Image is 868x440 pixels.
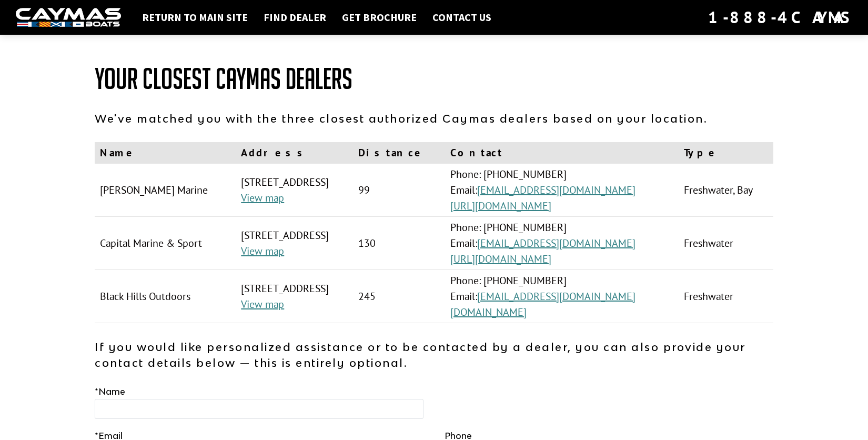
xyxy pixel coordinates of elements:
td: 99 [353,164,445,217]
td: Phone: [PHONE_NUMBER] Email: [445,270,679,323]
th: Distance [353,142,445,164]
div: 1-888-4CAYMAS [708,6,852,29]
a: View map [241,244,284,258]
td: Freshwater, Bay [679,164,773,217]
label: Name [95,385,125,398]
a: [EMAIL_ADDRESS][DOMAIN_NAME] [477,183,635,197]
a: Contact Us [427,11,497,24]
td: Black Hills Outdoors [95,270,236,323]
td: [STREET_ADDRESS] [236,270,353,323]
td: [PERSON_NAME] Marine [95,164,236,217]
p: If you would like personalized assistance or to be contacted by a dealer, you can also provide yo... [95,339,773,371]
a: View map [241,297,284,311]
a: [URL][DOMAIN_NAME] [450,252,551,266]
td: Phone: [PHONE_NUMBER] Email: [445,217,679,270]
p: We've matched you with the three closest authorized Caymas dealers based on your location. [95,111,773,126]
th: Name [95,142,236,164]
td: Capital Marine & Sport [95,217,236,270]
a: Return to main site [137,11,253,24]
td: Phone: [PHONE_NUMBER] Email: [445,164,679,217]
a: [DOMAIN_NAME] [450,305,527,319]
th: Address [236,142,353,164]
td: 130 [353,217,445,270]
a: View map [241,191,284,205]
td: [STREET_ADDRESS] [236,164,353,217]
a: [URL][DOMAIN_NAME] [450,199,551,213]
img: white-logo-c9c8dbefe5ff5ceceb0f0178aa75bf4bb51f6bca0971e226c86eb53dfe498488.png [16,8,121,27]
th: Contact [445,142,679,164]
a: Get Brochure [337,11,422,24]
h1: Your Closest Caymas Dealers [95,63,773,95]
td: [STREET_ADDRESS] [236,217,353,270]
td: Freshwater [679,270,773,323]
a: Find Dealer [258,11,331,24]
td: 245 [353,270,445,323]
td: Freshwater [679,217,773,270]
a: [EMAIL_ADDRESS][DOMAIN_NAME] [477,289,635,303]
th: Type [679,142,773,164]
a: [EMAIL_ADDRESS][DOMAIN_NAME] [477,236,635,250]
